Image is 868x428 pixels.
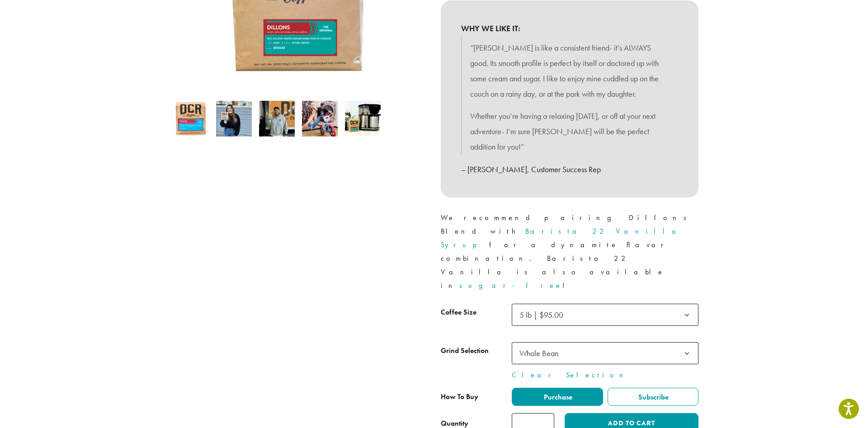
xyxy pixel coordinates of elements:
span: Whole Bean [516,344,567,362]
img: David Morris picks Dillons for 2021 [302,101,338,136]
a: sugar-free [459,281,562,290]
span: Whole Bean [512,342,698,364]
a: Barista 22 Vanilla Syrup [441,226,683,249]
b: WHY WE LIKE IT: [461,21,678,36]
p: Whether you’re having a relaxing [DATE], or off at your next adventure- I’m sure [PERSON_NAME] wi... [470,108,669,154]
span: How To Buy [441,392,478,401]
span: 5 lb | $95.00 [519,310,563,320]
label: Coffee Size [441,306,512,319]
img: Dillons - Image 5 [345,101,381,136]
p: “[PERSON_NAME] is like a consistent friend- it’s ALWAYS good. Its smooth profile is perfect by it... [470,40,669,101]
a: Clear Selection [512,370,698,381]
label: Grind Selection [441,344,512,357]
img: Dillons [173,101,209,136]
img: Dillons - Image 3 [259,101,295,136]
p: We recommend pairing Dillons Blend with for a dynamite flavor combination. Barista 22 Vanilla is ... [441,211,698,292]
span: 5 lb | $95.00 [516,306,572,324]
span: Subscribe [637,392,669,402]
span: Whole Bean [519,348,558,358]
span: 5 lb | $95.00 [512,304,698,326]
span: Purchase [542,392,572,402]
p: – [PERSON_NAME], Customer Success Rep [461,162,678,177]
img: Dillons - Image 2 [216,101,252,136]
